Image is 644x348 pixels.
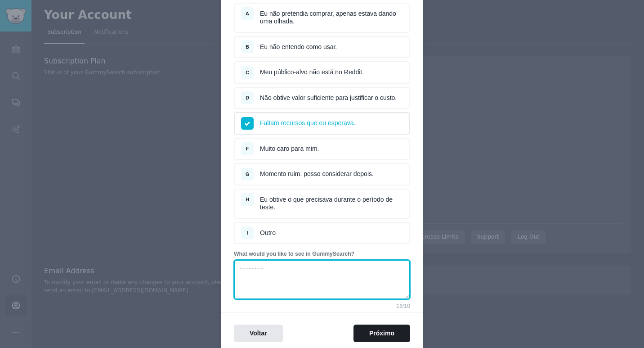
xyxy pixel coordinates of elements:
span: G [246,172,249,177]
span: I [247,230,248,235]
span: F [246,146,249,151]
button: Voltar [234,325,283,342]
span: A [246,11,249,16]
p: / [396,303,410,311]
span: B [246,44,249,50]
span: H [246,197,249,202]
span: 16 [396,303,402,309]
span: D [246,95,249,100]
span: 10 [404,303,410,309]
p: What would you like to see in GummySearch? [234,250,410,258]
span: C [246,70,249,75]
button: Próximo [353,325,410,342]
